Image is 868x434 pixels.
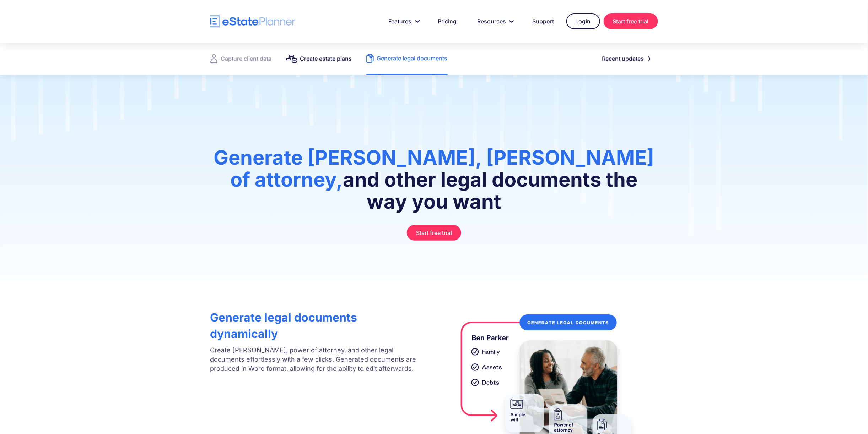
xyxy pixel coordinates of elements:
[594,51,658,66] a: Recent updates
[602,54,644,64] div: Recent updates
[221,54,272,64] div: Capture client data
[210,311,357,341] strong: Generate legal documents dynamically
[210,43,272,75] a: Capture client data
[407,225,461,241] a: Start free trial
[210,147,658,220] h1: and other legal documents the way you want
[524,14,563,28] a: Support
[300,54,352,64] div: Create estate plans
[366,43,448,75] a: Generate legal documents
[286,43,352,75] a: Create estate plans
[604,13,658,29] a: Start free trial
[210,15,296,28] a: home
[566,13,600,29] a: Login
[430,14,465,28] a: Pricing
[210,346,421,373] p: Create [PERSON_NAME], power of attorney, and other legal documents effortlessly with a few clicks...
[377,53,448,63] div: Generate legal documents
[469,14,521,28] a: Resources
[214,145,654,192] span: Generate [PERSON_NAME], [PERSON_NAME] of attorney,
[380,14,426,28] a: Features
